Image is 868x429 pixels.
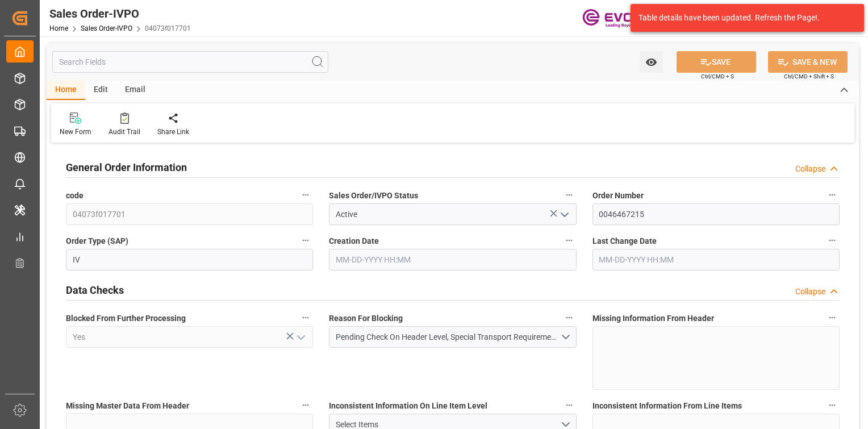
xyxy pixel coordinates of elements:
[292,328,309,346] button: open menu
[562,398,577,413] button: Inconsistent Information On Line Item Level
[592,400,742,412] span: Inconsistent Information From Line Items
[592,313,714,324] span: Missing Information From Header
[47,81,85,100] div: Home
[49,5,191,22] div: Sales Order-IVPO
[329,249,576,270] input: MM-DD-YYYY HH:MM
[52,51,328,73] input: Search Fields
[825,188,840,202] button: Order Number
[825,310,840,325] button: Missing Information From Header
[784,72,834,81] span: Ctrl/CMD + Shift + S
[49,24,68,32] a: Home
[66,282,124,298] h2: Data Checks
[701,72,734,81] span: Ctrl/CMD + S
[639,12,848,24] div: Table details have been updated. Refresh the Page!.
[329,313,403,324] span: Reason For Blocking
[640,51,663,73] button: open menu
[795,163,825,175] div: Collapse
[66,190,84,202] span: code
[795,286,825,298] div: Collapse
[329,190,418,202] span: Sales Order/IVPO Status
[85,81,116,100] div: Edit
[60,127,91,137] div: New Form
[592,235,657,247] span: Last Change Date
[825,398,840,413] button: Inconsistent Information From Line Items
[562,188,577,202] button: Sales Order/IVPO Status
[677,51,756,73] button: SAVE
[555,206,572,223] button: open menu
[329,235,379,247] span: Creation Date
[298,398,313,413] button: Missing Master Data From Header
[116,81,154,100] div: Email
[66,313,186,324] span: Blocked From Further Processing
[329,400,487,412] span: Inconsistent Information On Line Item Level
[157,127,189,137] div: Share Link
[768,51,848,73] button: SAVE & NEW
[66,235,128,247] span: Order Type (SAP)
[582,9,656,28] img: Evonik-brand-mark-Deep-Purple-RGB.jpeg_1700498283.jpeg
[329,326,576,348] button: open menu
[298,233,313,248] button: Order Type (SAP)
[562,310,577,325] button: Reason For Blocking
[298,310,313,325] button: Blocked From Further Processing
[592,249,840,270] input: MM-DD-YYYY HH:MM
[298,188,313,202] button: code
[81,24,132,32] a: Sales Order-IVPO
[562,233,577,248] button: Creation Date
[825,233,840,248] button: Last Change Date
[66,160,187,175] h2: General Order Information
[108,127,140,137] div: Audit Trail
[336,331,560,343] div: Pending Check On Header Level, Special Transport Requirements Unchecked
[592,190,644,202] span: Order Number
[66,400,189,412] span: Missing Master Data From Header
